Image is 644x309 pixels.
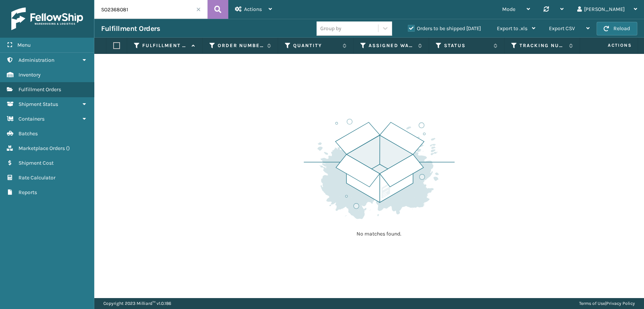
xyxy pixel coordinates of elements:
[218,42,263,49] label: Order Number
[66,145,70,151] span: ( )
[18,86,61,93] span: Fulfillment Orders
[369,42,414,49] label: Assigned Warehouse
[520,42,565,49] label: Tracking Number
[18,72,41,78] span: Inventory
[320,24,341,32] div: Group by
[579,301,605,306] a: Terms of Use
[18,189,37,196] span: Reports
[408,25,481,32] label: Orders to be shipped [DATE]
[444,42,490,49] label: Status
[18,116,45,122] span: Containers
[142,42,188,49] label: Fulfillment Order Id
[11,8,83,30] img: logo
[17,42,31,48] span: Menu
[606,301,635,306] a: Privacy Policy
[18,101,58,107] span: Shipment Status
[103,298,171,309] p: Copyright 2023 Milliard™ v 1.0.186
[18,160,54,166] span: Shipment Cost
[18,130,38,137] span: Batches
[18,145,65,151] span: Marketplace Orders
[502,6,515,12] span: Mode
[579,298,635,309] div: |
[18,174,55,181] span: Rate Calculator
[101,24,160,33] h3: Fulfillment Orders
[584,39,636,52] span: Actions
[293,42,339,49] label: Quantity
[497,25,527,32] span: Export to .xls
[549,25,575,32] span: Export CSV
[596,22,637,35] button: Reload
[244,6,262,12] span: Actions
[18,57,54,63] span: Administration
